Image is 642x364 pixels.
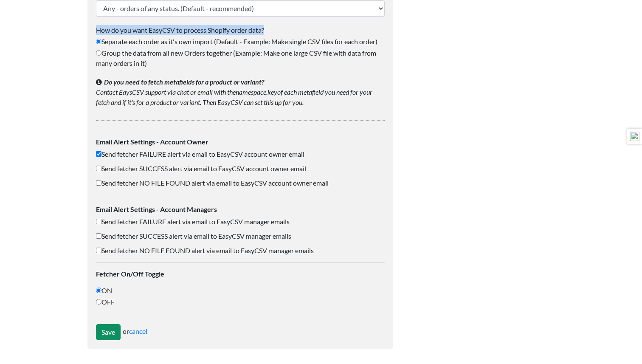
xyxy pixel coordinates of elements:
[96,231,385,241] label: Send fetcher SUCCESS alert via email to EasyCSV manager emails
[96,299,101,305] input: OFF
[96,25,385,35] label: How do you want EasyCSV to process Shopify order data?
[96,50,101,56] input: Group the data from all new Orders together (Example: Make one large CSV file with data from many...
[96,149,385,159] label: Send fetcher FAILURE alert via email to EasyCSV account owner email
[96,39,101,44] input: Separate each order as it's own import (Default - Example: Make single CSV files for each order)
[96,166,101,171] input: Send fetcher SUCCESS alert via email to EasyCSV account owner email
[600,322,632,354] iframe: Drift Widget Chat Controller
[96,219,101,224] input: Send fetcher FAILURE alert via email to EasyCSV manager emails
[129,327,147,335] a: cancel
[96,138,208,146] strong: Email Alert Settings - Account Owner
[96,285,385,296] label: ON
[96,77,385,107] p: Contact EaysCSV support via chat or email with the of each metafield you need for your fetch and ...
[96,245,385,256] label: Send fetcher NO FILE FOUND alert via email to EasyCSV manager emails
[96,205,217,213] strong: Email Alert Settings - Account Managers
[96,324,121,340] input: Save
[96,248,101,253] input: Send fetcher NO FILE FOUND alert via email to EasyCSV manager emails
[96,37,385,47] label: Separate each order as it's own import (Default - Example: Make single CSV files for each order)
[96,233,101,239] input: Send fetcher SUCCESS alert via email to EasyCSV manager emails
[236,88,277,96] i: namespace.key
[96,164,385,174] label: Send fetcher SUCCESS alert via email to EasyCSV account owner email
[96,180,101,186] input: Send fetcher NO FILE FOUND alert via email to EasyCSV account owner email
[96,269,385,279] label: Fetcher On/Off Toggle
[96,297,385,307] label: OFF
[96,324,385,340] div: or
[96,48,385,68] label: Group the data from all new Orders together (Example: Make one large CSV file with data from many...
[96,178,385,188] label: Send fetcher NO FILE FOUND alert via email to EasyCSV account owner email
[104,78,264,86] b: Do you need to fetch metafields for a product or variant?
[96,151,101,157] input: Send fetcher FAILURE alert via email to EasyCSV account owner email
[96,288,101,293] input: ON
[96,217,385,227] label: Send fetcher FAILURE alert via email to EasyCSV manager emails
